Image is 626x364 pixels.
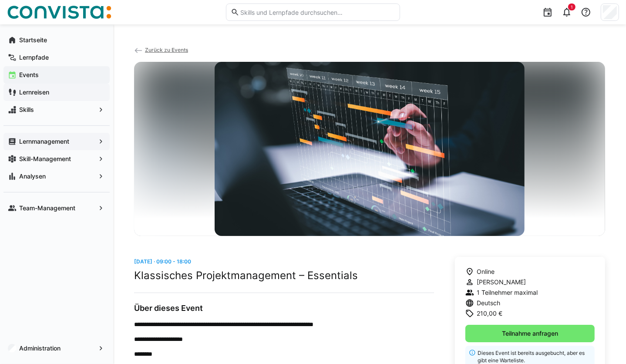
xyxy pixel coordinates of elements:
button: Teilnahme anfragen [465,325,595,342]
span: [DATE] · 09:00 - 18:00 [134,258,191,265]
input: Skills und Lernpfade durchsuchen… [239,8,395,16]
span: 1 [571,4,573,10]
h3: Über dieses Event [134,303,434,313]
span: 210,00 € [477,309,502,318]
span: Deutsch [477,299,500,307]
span: Zurück zu Events [145,47,188,53]
span: 1 Teilnehmer maximal [477,288,538,297]
span: Teilnahme anfragen [501,329,559,338]
span: Online [477,267,495,276]
span: [PERSON_NAME] [477,278,526,286]
a: Zurück zu Events [134,47,188,53]
p: Dieses Event ist bereits ausgebucht, aber es gibt eine Warteliste. [478,349,589,364]
h2: Klassisches Projektmanagement – Essentials [134,269,434,282]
